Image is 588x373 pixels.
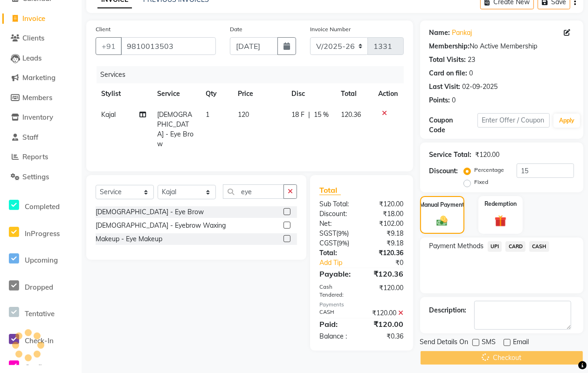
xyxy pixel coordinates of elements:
[433,215,451,227] img: _cash.svg
[452,28,472,38] a: Pankaj
[429,41,470,51] div: Membership:
[96,37,122,55] button: +91
[96,234,162,244] div: Makeup - Eye Makeup
[312,308,361,318] div: CASH
[25,229,60,238] span: InProgress
[238,110,249,119] span: 120
[361,268,410,279] div: ₹120.36
[488,241,502,252] span: UPI
[429,150,472,160] div: Service Total:
[312,238,361,248] div: ( )
[232,83,286,104] th: Price
[22,152,48,161] span: Reports
[22,14,45,23] span: Invoice
[361,238,410,248] div: ₹9.18
[2,152,79,163] a: Reports
[373,83,404,104] th: Action
[420,337,469,349] span: Send Details On
[312,199,361,209] div: Sub Total:
[25,202,60,211] span: Completed
[475,178,489,186] label: Fixed
[2,112,79,123] a: Inventory
[361,219,410,229] div: ₹102.00
[96,25,111,34] label: Client
[308,110,310,120] span: |
[341,110,361,119] span: 120.36
[429,305,467,315] div: Description:
[319,185,341,195] span: Total
[22,93,52,102] span: Members
[230,25,242,34] label: Date
[286,83,335,104] th: Disc
[157,110,194,148] span: [DEMOGRAPHIC_DATA] - Eye Brow
[429,241,484,251] span: Payment Methods
[22,172,49,181] span: Settings
[121,37,216,55] input: Search by Name/Mobile/Email/Code
[97,66,411,83] div: Services
[312,283,361,299] div: Cash Tendered:
[429,41,574,51] div: No Active Membership
[319,239,337,247] span: CGST
[470,68,473,78] div: 0
[429,68,468,78] div: Card on file:
[206,110,209,119] span: 1
[101,110,116,119] span: Kajal
[22,133,38,142] span: Staff
[361,248,410,258] div: ₹120.36
[482,337,496,349] span: SMS
[361,229,410,238] div: ₹9.18
[25,363,51,372] span: Confirm
[491,214,510,229] img: _gift.svg
[429,55,466,65] div: Total Visits:
[25,309,55,318] span: Tentative
[553,114,580,128] button: Apply
[96,207,204,217] div: [DEMOGRAPHIC_DATA] - Eye Brow
[370,258,411,268] div: ₹0
[505,241,526,252] span: CARD
[361,319,410,330] div: ₹120.00
[22,34,44,42] span: Clients
[312,319,361,330] div: Paid:
[429,166,458,176] div: Discount:
[475,166,505,174] label: Percentage
[361,308,410,318] div: ₹120.00
[476,150,500,160] div: ₹120.00
[25,283,53,292] span: Dropped
[200,83,232,104] th: Qty
[361,283,410,299] div: ₹120.00
[312,332,361,341] div: Balance :
[312,229,361,238] div: ( )
[312,219,361,229] div: Net:
[361,332,410,341] div: ₹0.36
[429,115,477,135] div: Coupon Code
[2,93,79,103] a: Members
[312,258,370,268] a: Add Tip
[291,110,304,120] span: 18 F
[314,110,329,120] span: 15 %
[96,221,226,231] div: [DEMOGRAPHIC_DATA] - Eyebrow Waxing
[513,337,529,349] span: Email
[223,184,284,199] input: Search or Scan
[420,201,464,209] label: Manual Payment
[2,33,79,44] a: Clients
[22,113,53,122] span: Inventory
[312,248,361,258] div: Total:
[2,172,79,183] a: Settings
[468,55,476,65] div: 23
[2,132,79,143] a: Staff
[361,199,410,209] div: ₹120.00
[22,73,55,82] span: Marketing
[335,83,373,104] th: Total
[452,95,456,105] div: 0
[96,83,152,104] th: Stylist
[477,113,550,128] input: Enter Offer / Coupon Code
[319,229,336,237] span: SGST
[312,268,361,279] div: Payable:
[463,82,498,92] div: 02-09-2025
[152,83,200,104] th: Service
[429,95,450,105] div: Points:
[429,82,461,92] div: Last Visit:
[339,239,347,247] span: 9%
[361,209,410,219] div: ₹18.00
[22,54,42,62] span: Leads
